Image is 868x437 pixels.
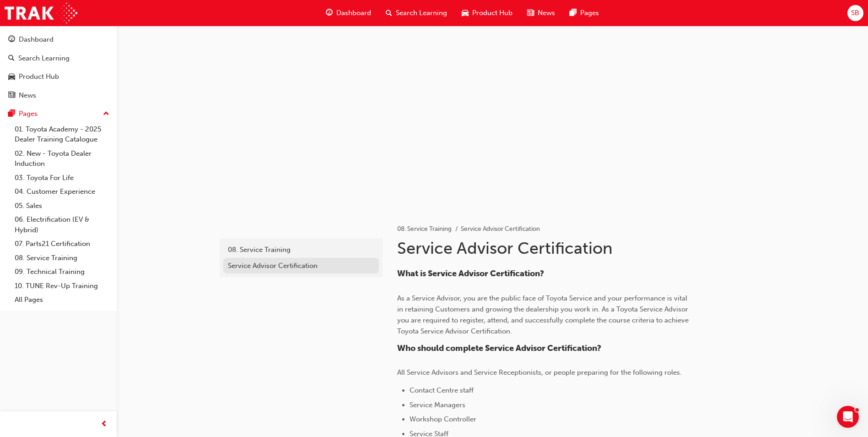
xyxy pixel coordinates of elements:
[462,7,469,19] span: car-icon
[410,386,474,394] span: Contact Centre staff
[396,8,447,18] span: Search Learning
[4,87,113,104] a: News
[11,213,113,237] a: 06. Electrification (EV & Hybrid)
[11,171,113,185] a: 03. Toyota For Life
[410,401,465,409] span: Service Managers
[4,31,113,48] a: Dashboard
[520,4,562,22] a: news-iconNews
[19,109,38,119] div: Pages
[11,293,113,307] a: All Pages
[223,258,379,274] a: Service Advisor Certification
[4,50,113,67] a: Search Learning
[397,268,544,279] span: What is Service Advisor Certification?
[11,251,113,265] a: 08. Service Training
[8,92,15,100] span: news-icon
[386,7,392,19] span: search-icon
[19,34,54,45] div: Dashboard
[101,419,108,430] span: prev-icon
[228,245,374,255] div: 08. Service Training
[8,55,15,63] span: search-icon
[4,105,113,122] button: Pages
[103,108,109,120] span: up-icon
[223,242,379,258] a: 08. Service Training
[397,294,690,335] span: As a Service Advisor, you are the public face of Toyota Service and your performance is vital in ...
[19,71,59,82] div: Product Hub
[397,343,601,353] span: Who should complete Service Advisor Certification?
[454,4,520,22] a: car-iconProduct Hub
[397,225,452,233] a: 08. Service Training
[228,261,374,271] div: Service Advisor Certification
[410,415,476,423] span: Workshop Controller
[570,7,577,19] span: pages-icon
[318,4,378,22] a: guage-iconDashboard
[538,8,555,18] span: News
[837,406,859,428] iframe: Intercom live chat
[336,8,371,18] span: Dashboard
[851,8,859,18] span: SB
[472,8,512,18] span: Product Hub
[378,4,454,22] a: search-iconSearch Learning
[11,185,113,199] a: 04. Customer Experience
[4,29,113,105] button: DashboardSearch LearningProduct HubNews
[461,224,540,235] li: Service Advisor Certification
[4,68,113,85] a: Product Hub
[19,90,36,101] div: News
[11,279,113,293] a: 10. TUNE Rev-Up Training
[527,7,534,19] span: news-icon
[11,147,113,171] a: 02. New - Toyota Dealer Induction
[326,7,333,19] span: guage-icon
[397,368,682,377] span: All Service Advisors and Service Receptionists, or people preparing for the following roles.
[8,110,15,118] span: pages-icon
[11,237,113,251] a: 07. Parts21 Certification
[580,8,599,18] span: Pages
[847,5,863,21] button: SB
[11,122,113,147] a: 01. Toyota Academy - 2025 Dealer Training Catalogue
[18,53,70,64] div: Search Learning
[5,3,77,23] img: Trak
[562,4,606,22] a: pages-iconPages
[397,238,697,258] h1: Service Advisor Certification
[11,265,113,279] a: 09. Technical Training
[11,199,113,213] a: 05. Sales
[8,36,15,44] span: guage-icon
[8,73,15,81] span: car-icon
